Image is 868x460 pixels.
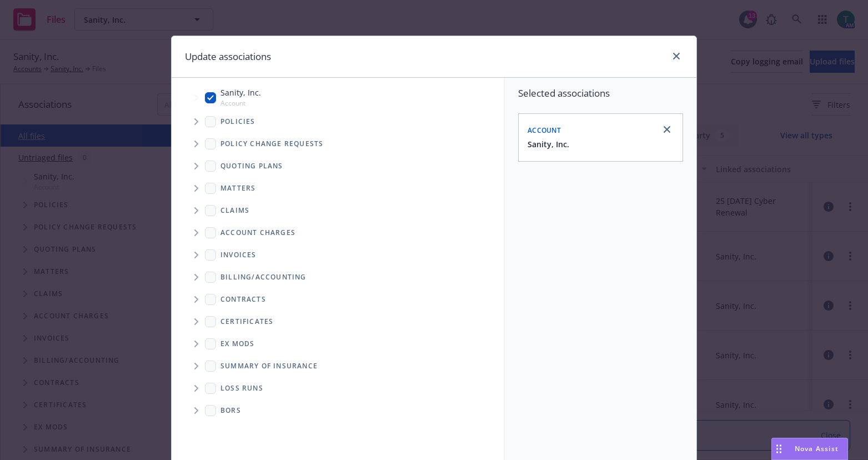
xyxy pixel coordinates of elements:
span: BORs [220,407,241,414]
span: Matters [220,185,255,192]
span: Invoices [220,252,257,258]
span: Selected associations [518,87,683,100]
span: Contracts [220,296,266,303]
span: Loss Runs [220,385,263,392]
span: Certificates [220,318,273,325]
span: Policy change requests [220,141,323,147]
button: Sanity, Inc. [528,138,569,150]
span: Account charges [220,229,295,236]
span: Account [220,98,261,108]
span: Quoting plans [220,163,283,169]
span: Billing/Accounting [220,274,307,281]
span: Ex Mods [220,341,254,347]
span: Claims [220,207,249,214]
a: close [670,49,683,63]
div: Tree Example [172,84,504,266]
span: Nova Assist [795,444,839,453]
span: Account [528,126,561,135]
div: Folder Tree Example [172,266,504,422]
div: Drag to move [772,438,786,459]
a: close [660,123,674,136]
h1: Update associations [185,49,271,64]
span: Policies [220,118,255,125]
span: Summary of insurance [220,363,318,369]
button: Nova Assist [771,438,848,460]
span: Sanity, Inc. [220,87,261,98]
